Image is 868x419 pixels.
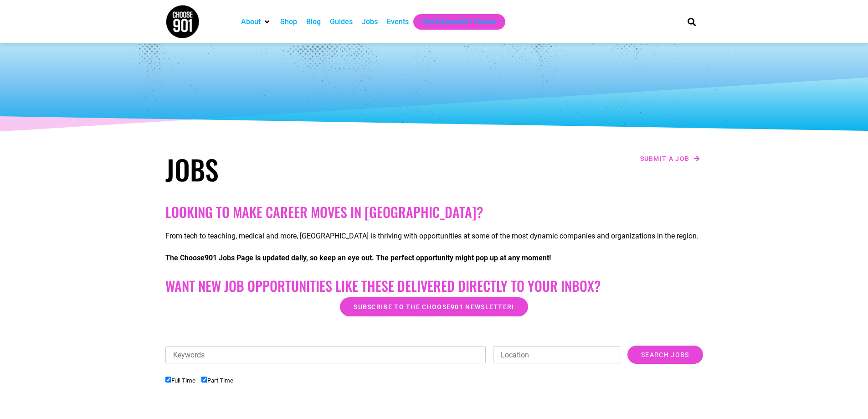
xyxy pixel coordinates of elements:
[165,204,703,220] h2: Looking to make career moves in [GEOGRAPHIC_DATA]?
[236,14,276,30] div: About
[387,16,409,27] a: Events
[627,346,703,364] input: Search Jobs
[236,14,672,30] nav: Main nav
[330,16,353,27] a: Guides
[201,377,233,384] label: Part Time
[165,253,551,262] strong: The Choose901 Jobs Page is updated daily, so keep an eye out. The perfect opportunity might pop u...
[165,231,703,242] p: From tech to teaching, medical and more, [GEOGRAPHIC_DATA] is thriving with opportunities at some...
[165,153,430,186] h1: Jobs
[684,14,699,29] div: Search
[280,16,297,27] a: Shop
[637,153,703,165] a: Submit a job
[640,155,690,162] span: Submit a job
[165,377,195,384] label: Full Time
[422,16,496,27] a: Get Choose901 Emails
[493,346,620,363] input: Location
[165,278,703,294] h2: Want New Job Opportunities like these Delivered Directly to your Inbox?
[362,16,378,27] a: Jobs
[165,377,171,383] input: Full Time
[340,297,528,316] a: Subscribe to the Choose901 newsletter!
[241,16,261,27] a: About
[354,304,514,310] span: Subscribe to the Choose901 newsletter!
[201,377,207,383] input: Part Time
[306,16,321,27] a: Blog
[165,346,486,363] input: Keywords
